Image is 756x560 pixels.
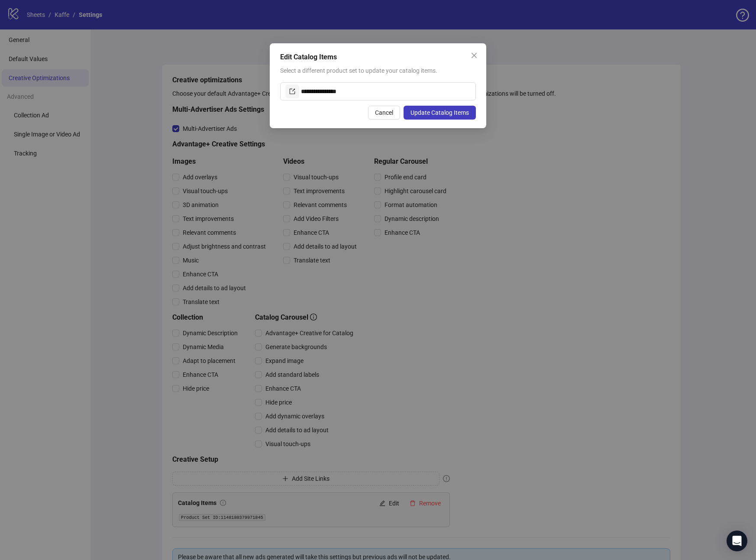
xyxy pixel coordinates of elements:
[368,106,400,120] button: Cancel
[280,52,476,62] div: Edit Catalog Items
[471,52,478,59] span: close
[404,106,476,120] button: Update Catalog Items
[727,531,747,551] div: Open Intercom Messenger
[280,67,437,74] span: Select a different product set to update your catalog items.
[467,49,481,62] button: Close
[375,109,393,116] span: Cancel
[289,88,295,94] span: export
[410,109,469,116] span: Update Catalog Items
